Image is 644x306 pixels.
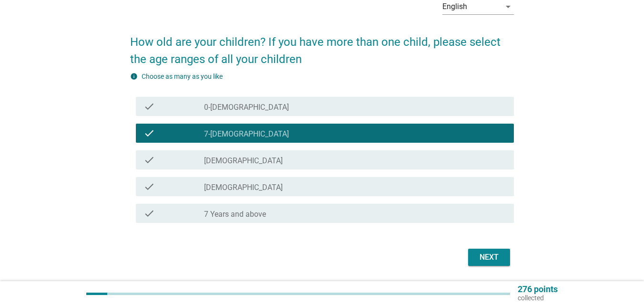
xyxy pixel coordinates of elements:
[468,249,510,266] button: Next
[143,181,155,192] i: check
[476,252,502,263] div: Next
[142,73,223,80] label: Choose as many as you like
[204,210,266,219] label: 7 Years and above
[442,2,467,11] div: English
[204,103,289,112] label: 0-[DEMOGRAPHIC_DATA]
[518,294,558,302] p: collected
[143,208,155,219] i: check
[502,1,514,12] i: arrow_drop_down
[143,127,155,139] i: check
[204,183,283,192] label: [DEMOGRAPHIC_DATA]
[204,129,289,139] label: 7-[DEMOGRAPHIC_DATA]
[143,154,155,166] i: check
[204,156,283,166] label: [DEMOGRAPHIC_DATA]
[130,24,514,68] h2: How old are your children? If you have more than one child, please select the age ranges of all y...
[143,101,155,112] i: check
[130,73,138,80] i: info
[518,285,558,294] p: 276 points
